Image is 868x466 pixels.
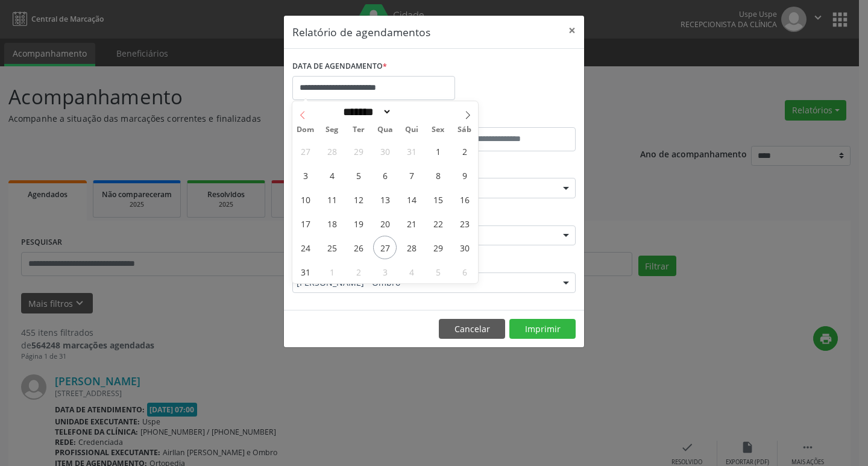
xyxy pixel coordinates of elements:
span: Agosto 18, 2025 [320,212,344,235]
span: Agosto 21, 2025 [400,212,423,235]
span: Agosto 13, 2025 [373,187,397,211]
span: Qua [372,126,398,134]
span: Julho 29, 2025 [347,139,370,163]
span: Setembro 5, 2025 [426,260,450,283]
span: Agosto 29, 2025 [426,236,450,259]
button: Cancelar [439,319,505,339]
span: Agosto 9, 2025 [453,163,476,187]
select: Month [339,105,392,118]
span: Seg [319,126,345,134]
span: Agosto 22, 2025 [426,212,450,235]
span: Agosto 30, 2025 [453,236,476,259]
span: Agosto 10, 2025 [294,187,317,211]
span: Julho 28, 2025 [320,139,344,163]
span: Setembro 4, 2025 [400,260,423,283]
span: Agosto 8, 2025 [426,163,450,187]
span: Agosto 26, 2025 [347,236,370,259]
span: Agosto 16, 2025 [453,187,476,211]
span: Agosto 2, 2025 [453,139,476,163]
span: Sáb [451,126,478,134]
span: Agosto 11, 2025 [320,187,344,211]
span: Agosto 27, 2025 [373,236,397,259]
span: Julho 27, 2025 [294,139,317,163]
button: Imprimir [509,319,576,339]
span: Setembro 2, 2025 [347,260,370,283]
span: Agosto 4, 2025 [320,163,344,187]
input: Year [392,105,432,118]
span: Agosto 3, 2025 [294,163,317,187]
label: ATÉ [437,109,576,127]
span: Sex [425,126,451,134]
span: Dom [292,126,319,134]
span: Agosto 1, 2025 [426,139,450,163]
span: Julho 30, 2025 [373,139,397,163]
span: Setembro 3, 2025 [373,260,397,283]
label: DATA DE AGENDAMENTO [292,57,387,76]
h5: Relatório de agendamentos [292,24,430,40]
span: Agosto 28, 2025 [400,236,423,259]
span: Julho 31, 2025 [400,139,423,163]
span: Agosto 15, 2025 [426,187,450,211]
span: Agosto 17, 2025 [294,212,317,235]
span: Agosto 14, 2025 [400,187,423,211]
span: Setembro 6, 2025 [453,260,476,283]
span: Agosto 23, 2025 [453,212,476,235]
span: Agosto 20, 2025 [373,212,397,235]
span: Setembro 1, 2025 [320,260,344,283]
span: Agosto 6, 2025 [373,163,397,187]
span: Agosto 12, 2025 [347,187,370,211]
span: Agosto 19, 2025 [347,212,370,235]
span: Agosto 24, 2025 [294,236,317,259]
span: Agosto 7, 2025 [400,163,423,187]
span: Agosto 25, 2025 [320,236,344,259]
span: Ter [345,126,372,134]
button: Close [560,16,584,45]
span: Agosto 5, 2025 [347,163,370,187]
span: Qui [398,126,425,134]
span: Agosto 31, 2025 [294,260,317,283]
